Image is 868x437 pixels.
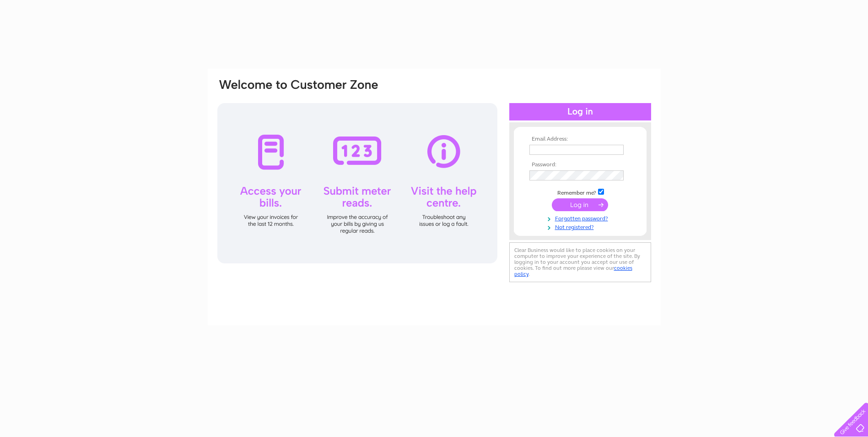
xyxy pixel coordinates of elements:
[527,187,633,197] td: Remember me?
[529,213,633,222] a: Forgotten password?
[552,198,608,211] input: Submit
[509,242,651,282] div: Clear Business would like to place cookies on your computer to improve your experience of the sit...
[527,136,633,142] th: Email Address:
[527,162,633,168] th: Password:
[529,222,633,231] a: Not registered?
[514,265,632,277] a: cookies policy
